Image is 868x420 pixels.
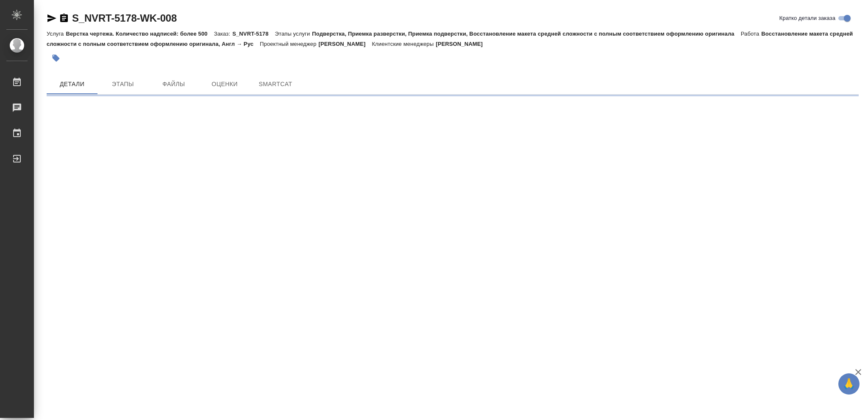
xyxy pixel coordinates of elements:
p: Заказ: [214,31,232,37]
button: Добавить тэг [47,49,65,67]
p: Проектный менеджер [260,41,318,47]
p: Подверстка, Приемка разверстки, Приемка подверстки, Восстановление макета средней сложности с пол... [312,31,740,37]
p: S_NVRT-5178 [232,31,275,37]
span: Детали [52,79,92,90]
span: 🙏 [842,375,856,393]
p: [PERSON_NAME] [436,41,489,47]
span: Файлы [153,79,194,90]
p: Этапы услуги [275,31,312,37]
p: [PERSON_NAME] [319,41,372,47]
p: Клиентские менеджеры [372,41,436,47]
button: 🙏 [838,373,860,395]
span: Этапы [103,79,143,90]
span: SmartCat [255,79,296,90]
button: Скопировать ссылку для ЯМессенджера [47,13,57,23]
a: S_NVRT-5178-WK-008 [72,12,177,24]
span: Кратко детали заказа [779,14,835,22]
button: Скопировать ссылку [59,13,69,23]
p: Услуга [47,31,66,37]
span: Оценки [204,79,245,90]
p: Работа [741,31,762,37]
p: Верстка чертежа. Количество надписей: более 500 [66,31,214,37]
